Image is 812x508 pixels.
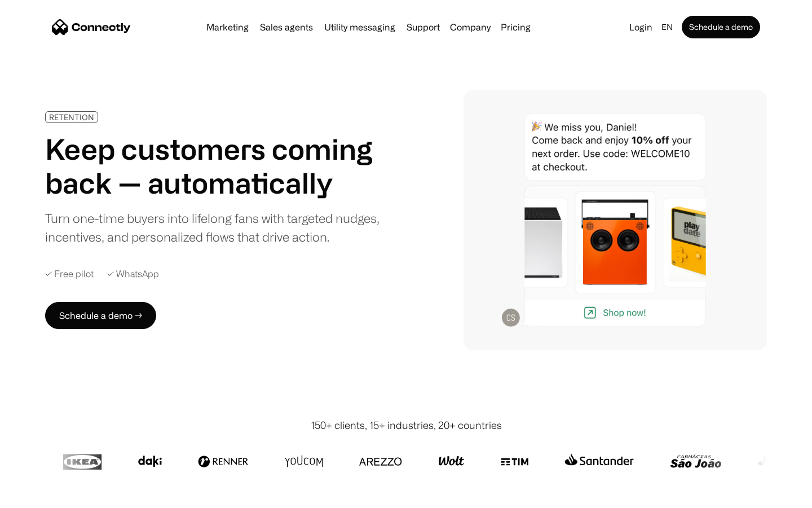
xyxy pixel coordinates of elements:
[625,19,657,35] a: Login
[496,23,535,32] a: Pricing
[661,19,673,35] div: en
[202,23,253,32] a: Marketing
[23,488,68,504] ul: Language list
[45,302,156,329] a: Schedule a demo →
[255,23,317,32] a: Sales agents
[311,418,502,433] div: 150+ clients, 15+ industries, 20+ countries
[45,269,94,279] div: ✓ Free pilot
[11,487,68,504] aside: Language selected: English
[402,23,444,32] a: Support
[45,132,388,200] h1: Keep customers coming back — automatically
[320,23,400,32] a: Utility messaging
[49,113,94,121] div: RETENTION
[450,19,491,35] div: Company
[682,16,760,38] a: Schedule a demo
[45,209,388,246] div: Turn one-time buyers into lifelong fans with targeted nudges, incentives, and personalized flows ...
[107,269,159,279] div: ✓ WhatsApp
